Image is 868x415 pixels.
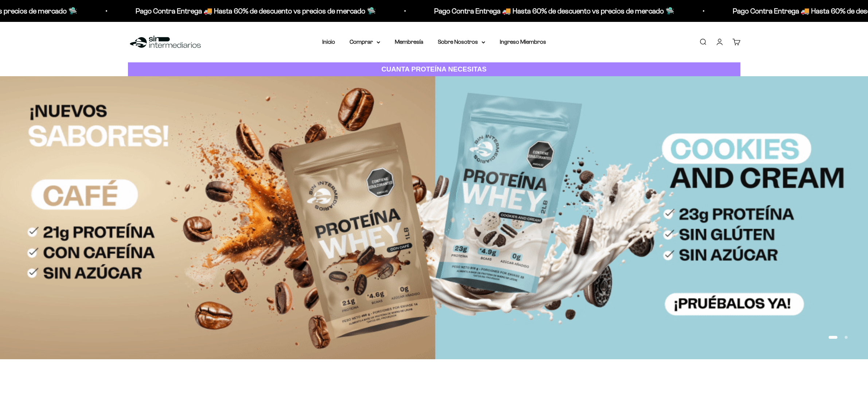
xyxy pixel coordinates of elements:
[350,37,380,47] summary: Comprar
[128,62,740,77] a: CUANTA PROTEÍNA NECESITAS
[322,39,335,45] a: Inicio
[381,65,487,73] strong: CUANTA PROTEÍNA NECESITAS
[500,39,546,45] a: Ingreso Miembros
[395,39,423,45] a: Membresía
[130,5,370,17] p: Pago Contra Entrega 🚚 Hasta 60% de descuento vs precios de mercado 🛸
[438,37,485,47] summary: Sobre Nosotros
[428,5,669,17] p: Pago Contra Entrega 🚚 Hasta 60% de descuento vs precios de mercado 🛸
